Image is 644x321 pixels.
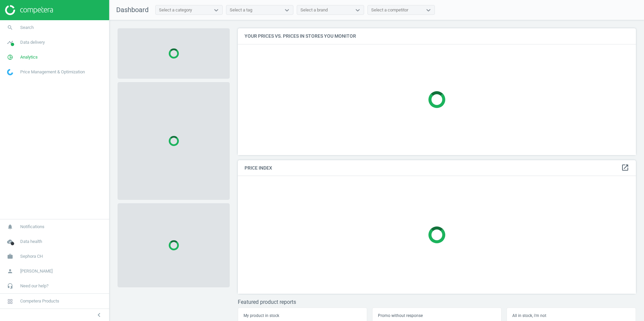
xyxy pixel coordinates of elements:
i: person [4,265,17,278]
a: open_in_new [621,164,629,172]
span: Competera Products [20,298,59,304]
span: Analytics [20,54,38,60]
i: timeline [4,36,17,49]
div: Select a brand [300,7,328,13]
span: Need our help? [20,283,49,289]
h3: Featured product reports [238,299,636,305]
i: cloud_done [4,235,17,248]
i: work [4,250,17,263]
h4: Price Index [238,160,636,176]
i: headset_mic [4,280,17,292]
h5: Promo without response [378,313,496,318]
i: search [4,21,17,34]
i: open_in_new [621,164,629,172]
span: Notifications [20,224,44,230]
h5: All in stock, i'm not [512,313,630,318]
i: notifications [4,220,17,233]
span: Dashboard [116,6,149,14]
i: chevron_left [95,311,103,319]
div: Select a competitor [371,7,408,13]
button: chevron_left [91,311,107,319]
div: Select a category [159,7,192,13]
span: Data health [20,239,42,245]
span: Data delivery [20,39,45,45]
span: Sephora CH [20,253,43,259]
h5: My product in stock [244,313,361,318]
h4: Your prices vs. prices in stores you monitor [238,28,636,44]
div: Select a tag [230,7,252,13]
img: ajHJNr6hYgQAAAAASUVORK5CYII= [5,5,53,15]
img: wGWNvw8QSZomAAAAABJRU5ErkJggg== [7,69,13,75]
span: Search [20,25,34,31]
i: pie_chart_outlined [4,51,17,64]
span: Price Management & Optimization [20,69,85,75]
span: [PERSON_NAME] [20,268,53,274]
